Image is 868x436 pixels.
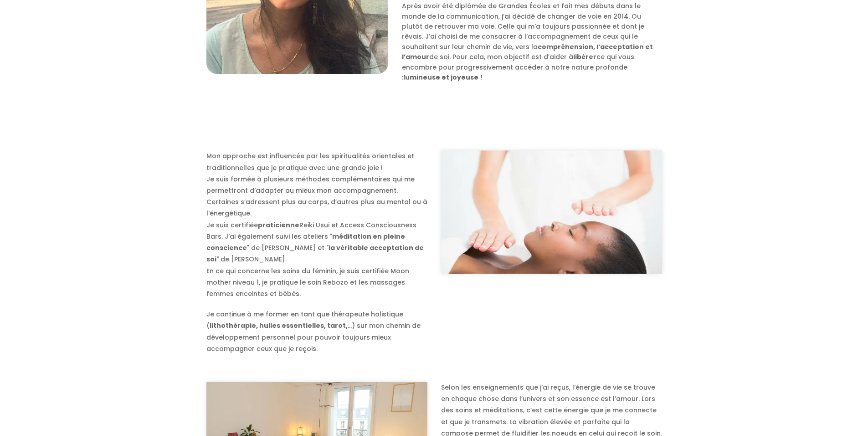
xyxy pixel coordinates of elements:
img: soin reiki cabinet Paris [441,150,662,274]
span: praticienne [258,221,299,230]
span: compréhension, l’acceptation et l’amour [402,42,653,61]
p: Mon approche est influencée par les spiritualités orientales et traditionnelles que je pratique a... [206,150,427,300]
p: Je continue à me former en tant que thérapeute holistique ( ...) sur mon chemin de développement ... [206,309,427,355]
span: libérer [573,52,596,61]
p: Après avoir été diplômée de Grandes Écoles et fait mes débuts dans le monde de la communication, ... [402,1,662,82]
span: lumineuse et joyeuse ! [403,73,483,82]
span: lithothérapie, huiles essentielles, tarot, [210,321,348,330]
